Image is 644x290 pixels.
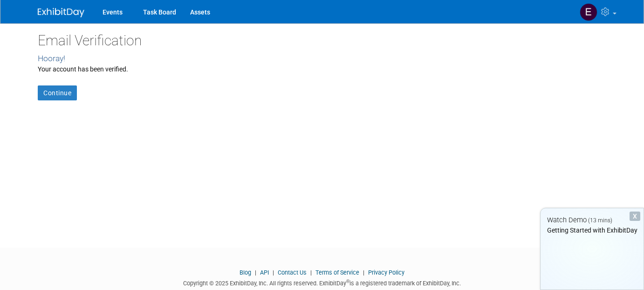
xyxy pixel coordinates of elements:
div: Hooray! [38,53,606,64]
span: | [361,269,367,276]
a: Blog [240,269,251,276]
a: Contact Us [278,269,307,276]
span: (13 mins) [588,217,612,224]
a: Continue [38,85,77,100]
span: | [270,269,276,276]
div: Watch Demo [541,215,644,225]
h2: Email Verification [38,33,606,48]
a: API [260,269,269,276]
a: Terms of Service [315,269,359,276]
div: Your account has been verified. [38,64,606,74]
div: Dismiss [630,212,640,221]
img: Ella Colborn [580,3,597,21]
sup: ® [346,279,349,284]
span: | [308,269,314,276]
img: ExhibitDay [38,8,84,17]
div: Getting Started with ExhibitDay [541,226,644,235]
span: | [253,269,259,276]
a: Privacy Policy [368,269,404,276]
